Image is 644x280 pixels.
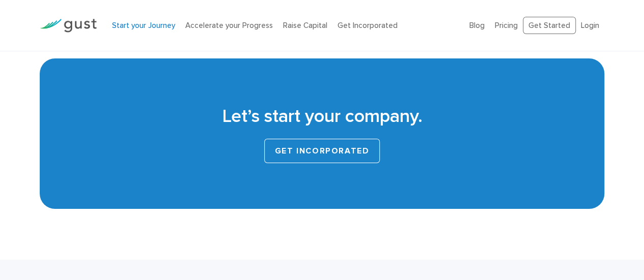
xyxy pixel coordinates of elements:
a: Blog [469,21,485,30]
a: Get Incorporated [338,21,398,30]
a: GET INCORPORATED [264,139,380,163]
a: Login [581,21,599,30]
a: Get Started [523,17,576,35]
a: Start your Journey [112,21,175,30]
a: Raise Capital [283,21,327,30]
img: Gust Logo [40,19,97,33]
h2: Let’s start your company. [55,104,589,129]
a: Pricing [495,21,518,30]
a: Accelerate your Progress [185,21,273,30]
